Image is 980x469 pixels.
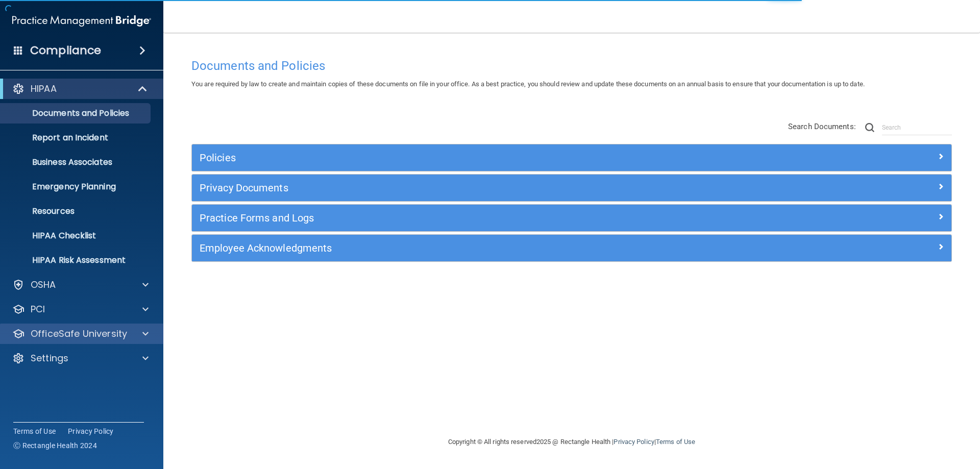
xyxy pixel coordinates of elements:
a: Terms of Use [13,426,56,436]
a: PCI [12,303,149,315]
a: OSHA [12,279,149,291]
a: Privacy Documents [200,180,944,196]
a: Practice Forms and Logs [200,210,944,226]
p: HIPAA [31,83,57,95]
p: Settings [31,352,68,364]
p: HIPAA Risk Assessment [7,255,146,265]
input: Search [882,120,952,135]
p: PCI [31,303,45,315]
a: Employee Acknowledgments [200,240,944,256]
a: HIPAA [12,83,148,95]
h5: Practice Forms and Logs [200,212,754,224]
h5: Privacy Documents [200,182,754,193]
p: Business Associates [7,157,146,167]
p: OfficeSafe University [31,328,127,340]
h5: Employee Acknowledgments [200,242,754,254]
a: OfficeSafe University [12,328,149,340]
h4: Documents and Policies [191,59,952,72]
div: Copyright © All rights reserved 2025 @ Rectangle Health | | [385,426,758,458]
img: ic-search.3b580494.png [865,123,874,132]
span: You are required by law to create and maintain copies of these documents on file in your office. ... [191,80,865,88]
span: Search Documents: [788,122,856,131]
p: OSHA [31,279,56,291]
p: HIPAA Checklist [7,231,146,241]
a: Privacy Policy [68,426,114,436]
a: Terms of Use [656,438,695,446]
span: Ⓒ Rectangle Health 2024 [13,440,97,451]
img: PMB logo [12,11,151,31]
a: Policies [200,150,944,166]
h4: Compliance [30,43,101,58]
p: Report an Incident [7,133,146,143]
p: Emergency Planning [7,182,146,192]
a: Privacy Policy [614,438,654,446]
p: Resources [7,206,146,216]
p: Documents and Policies [7,108,146,118]
h5: Policies [200,152,754,163]
a: Settings [12,352,149,364]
